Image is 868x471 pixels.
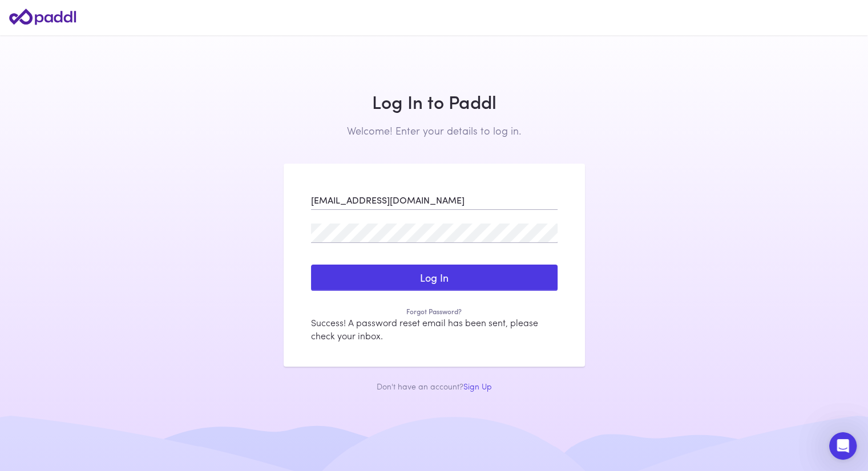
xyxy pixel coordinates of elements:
[311,190,558,210] input: Enter your Email
[463,380,492,392] a: Sign Up
[311,265,558,291] button: Log In
[311,307,558,316] a: Forgot Password?
[311,316,558,343] p: Success! A password reset email has been sent, please check your inbox.
[284,124,585,137] h2: Welcome! Enter your details to log in.
[829,432,857,460] iframe: Intercom live chat
[284,380,585,392] div: Don't have an account?
[284,91,585,112] h1: Log In to Paddl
